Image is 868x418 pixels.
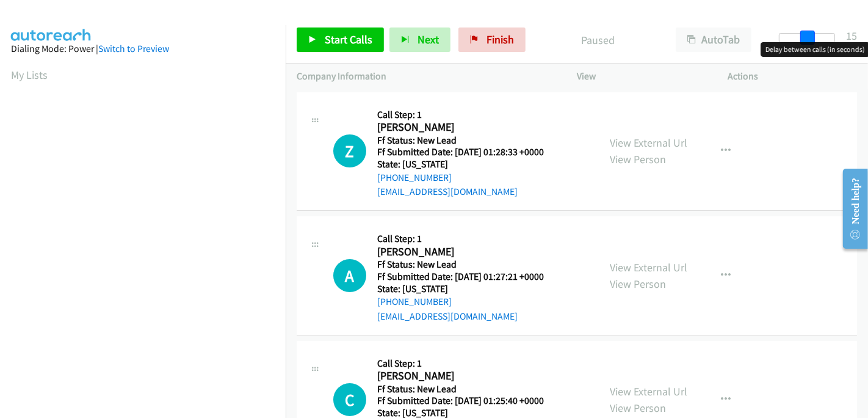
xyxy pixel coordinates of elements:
h5: Ff Status: New Lead [377,383,559,395]
h5: Ff Status: New Lead [377,134,559,147]
a: View Person [610,401,666,415]
h1: Z [333,134,366,167]
span: Next [418,32,439,46]
p: Paused [542,32,654,48]
h1: A [333,259,366,292]
h2: [PERSON_NAME] [377,120,559,134]
div: The call is yet to be attempted [333,383,366,416]
h2: [PERSON_NAME] [377,245,559,259]
button: AutoTab [676,28,751,52]
a: [EMAIL_ADDRESS][DOMAIN_NAME] [377,310,518,322]
h2: [PERSON_NAME] [377,369,559,383]
a: Switch to Preview [98,43,169,54]
h5: State: [US_STATE] [377,283,559,295]
button: Next [389,28,450,52]
a: Start Calls [297,28,384,52]
a: View External Url [610,136,687,150]
a: View External Url [610,260,687,274]
p: Company Information [297,69,555,84]
h5: State: [US_STATE] [377,158,559,170]
h5: Ff Status: New Lead [377,258,559,271]
span: Start Calls [325,32,372,46]
div: The call is yet to be attempted [333,134,366,167]
h5: Call Step: 1 [377,233,559,245]
div: 15 [846,28,857,44]
p: Actions [728,69,858,84]
h1: C [333,383,366,416]
a: [EMAIL_ADDRESS][DOMAIN_NAME] [377,186,518,197]
a: [PHONE_NUMBER] [377,296,452,307]
a: View Person [610,277,666,291]
h5: Call Step: 1 [377,358,559,370]
h5: Ff Submitted Date: [DATE] 01:28:33 +0000 [377,146,559,158]
a: View External Url [610,384,687,398]
h5: Call Step: 1 [377,109,559,121]
div: Dialing Mode: Power | [11,42,275,56]
h5: Ff Submitted Date: [DATE] 01:27:21 +0000 [377,271,559,283]
a: Finish [458,28,526,52]
p: View [577,69,706,84]
a: My Lists [11,68,48,82]
a: [PHONE_NUMBER] [377,172,452,183]
iframe: Resource Center [833,160,868,257]
span: Finish [486,32,514,46]
h5: Ff Submitted Date: [DATE] 01:25:40 +0000 [377,395,559,407]
a: View Person [610,152,666,166]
